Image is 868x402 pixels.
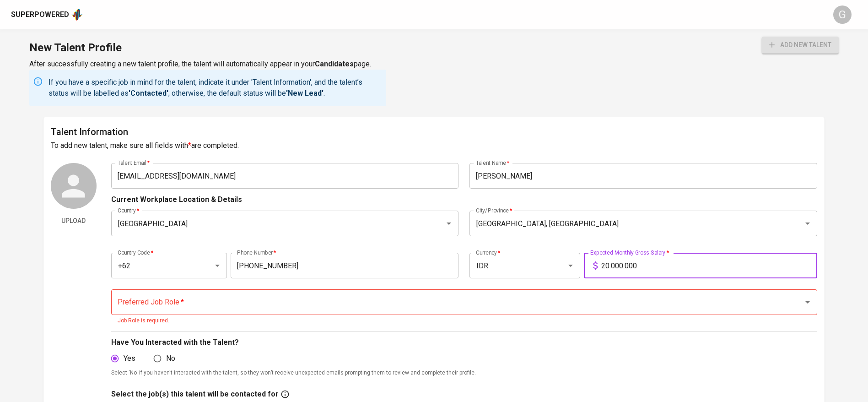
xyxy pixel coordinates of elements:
[801,217,814,230] button: Open
[769,39,831,51] span: add new talent
[124,353,135,364] span: Yes
[315,60,354,68] b: Candidates
[280,390,290,399] svg: If you have a specific job in mind for the talent, indicate it here. This will change the talent'...
[166,353,175,364] span: No
[118,316,811,326] p: Job Role is required.
[29,59,386,70] p: After successfully creating a new talent profile, the talent will automatically appear in your page.
[51,212,97,229] button: Upload
[111,369,817,378] p: Select 'No' if you haven't interacted with the talent, so they won’t receive unexpected emails pr...
[762,37,839,54] button: add new talent
[11,8,83,22] a: Superpoweredapp logo
[51,125,817,139] h6: Talent Information
[211,259,224,272] button: Open
[49,77,383,99] p: If you have a specific job in mind for the talent, indicate it under 'Talent Information', and th...
[111,389,279,400] p: Select the job(s) this talent will be contacted for
[11,10,69,20] div: Superpowered
[286,89,323,98] b: 'New Lead'
[51,139,817,152] h6: To add new talent, make sure all fields with are completed.
[29,37,386,59] h1: New Talent Profile
[442,217,455,230] button: Open
[801,296,814,309] button: Open
[129,89,168,98] b: 'Contacted'
[564,259,577,272] button: Open
[54,215,93,227] span: Upload
[833,5,852,24] div: G
[111,337,817,348] p: Have You Interacted with the Talent?
[111,194,242,205] p: Current Workplace Location & Details
[762,37,839,54] div: Almost there! Once you've completed all the fields marked with * under 'Talent Information', you'...
[71,8,83,22] img: app logo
